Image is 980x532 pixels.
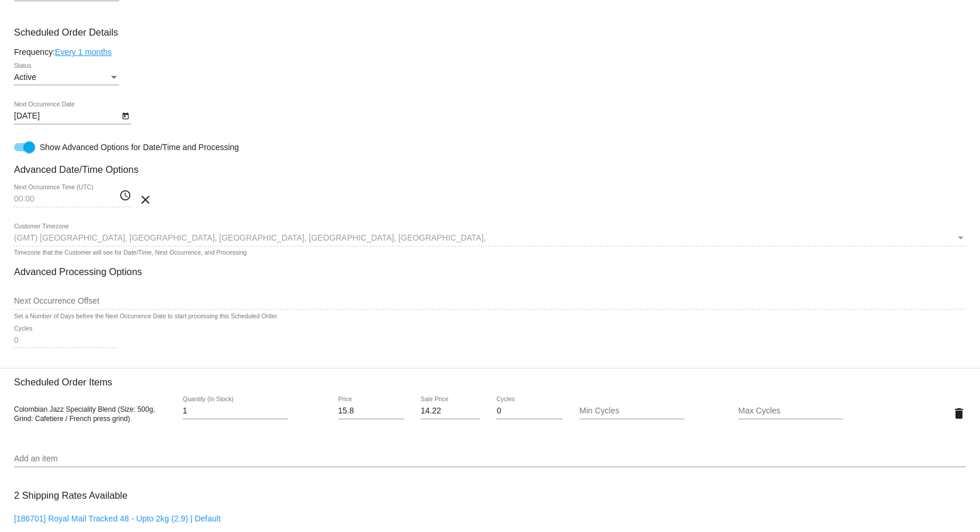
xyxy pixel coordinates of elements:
div: Set a Number of Days before the Next Occurrence Date to start processing this Scheduled Order [14,313,277,320]
mat-icon: access_time [119,189,131,203]
a: [186701] Royal Mail Tracked 48 - Upto 2kg (2.9) | Default [14,514,221,523]
input: Next Occurrence Date [14,112,119,121]
input: Min Cycles [579,406,684,416]
mat-icon: clear [138,193,152,207]
a: Every 1 months [55,47,112,57]
span: Colombian Jazz Speciality Blend (Size: 500g, Grind: Cafetiere / French press grind) [14,405,155,423]
button: Open calendar [119,109,131,121]
input: Add an item [14,454,966,464]
input: Cycles [14,336,119,345]
input: Next Occurrence Offset [14,297,966,306]
h3: Scheduled Order Items [14,368,966,388]
span: Active [14,72,36,82]
mat-select: Customer Timezone [14,234,966,243]
mat-select: Status [14,73,119,82]
mat-hint: Timezone that the Customer will see for Date/Time, Next Occurrence, and Processing [14,249,246,256]
input: Price [338,406,404,416]
h3: 2 Shipping Rates Available [14,483,127,508]
input: Quantity (In Stock) [183,406,288,416]
h3: Scheduled Order Details [14,27,966,38]
input: Sale Price [421,406,480,416]
input: Cycles [496,406,562,416]
h3: Advanced Date/Time Options [14,164,966,175]
input: Max Cycles [738,406,843,416]
div: Frequency: [14,47,966,57]
input: Next Occurrence Time (UTC) [14,194,119,204]
span: (GMT) [GEOGRAPHIC_DATA], [GEOGRAPHIC_DATA], [GEOGRAPHIC_DATA], [GEOGRAPHIC_DATA], [GEOGRAPHIC_DATA], [14,233,486,242]
h3: Advanced Processing Options [14,266,966,277]
span: Show Advanced Options for Date/Time and Processing [40,141,239,153]
mat-icon: delete [952,406,966,420]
